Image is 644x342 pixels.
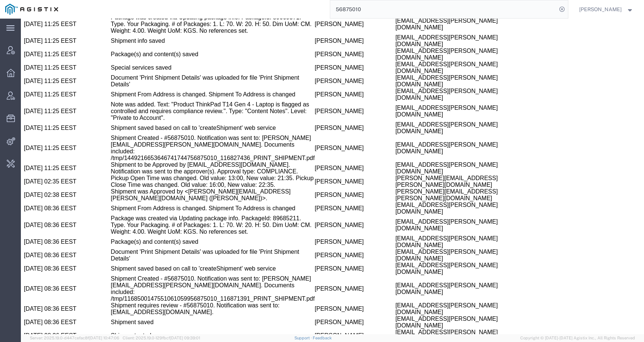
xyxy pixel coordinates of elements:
span: [EMAIL_ADDRESS][PERSON_NAME][DOMAIN_NAME] [375,143,477,156]
span: [EMAIL_ADDRESS][PERSON_NAME][DOMAIN_NAME] [375,29,477,42]
td: Shipment From Address is changed. Shipment To Address is changed [90,69,294,83]
span: [PERSON_NAME][EMAIL_ADDRESS][PERSON_NAME][DOMAIN_NAME] [375,170,477,183]
td: [DATE] 11:25 EEST [3,83,90,103]
td: [PERSON_NAME] [294,297,374,310]
td: [PERSON_NAME] [294,310,374,324]
span: [EMAIL_ADDRESS][PERSON_NAME][DOMAIN_NAME] [375,297,477,310]
span: [EMAIL_ADDRESS][PERSON_NAME][DOMAIN_NAME] [375,123,477,136]
td: [PERSON_NAME] [294,243,374,257]
span: [EMAIL_ADDRESS][PERSON_NAME][DOMAIN_NAME] [375,183,477,196]
td: Shipment rated [90,310,294,324]
span: [PERSON_NAME][EMAIL_ADDRESS][PERSON_NAME][DOMAIN_NAME] [375,156,477,169]
td: Shipment Created - #56875010. Notification was sent to: [PERSON_NAME][EMAIL_ADDRESS][PERSON_NAME]... [90,116,294,143]
td: [PERSON_NAME] [294,170,374,183]
td: [PERSON_NAME] [294,217,374,230]
iframe: FS Legacy Container [21,19,644,334]
td: [DATE] 08:36 EEST [3,257,90,284]
span: [DATE] 10:47:06 [89,336,119,340]
td: Package(s) and content(s) saved [90,217,294,230]
span: [EMAIL_ADDRESS][PERSON_NAME][DOMAIN_NAME] [375,69,477,82]
span: [EMAIL_ADDRESS][PERSON_NAME][DOMAIN_NAME] [375,243,477,256]
span: [EMAIL_ADDRESS][PERSON_NAME][DOMAIN_NAME] [375,56,477,69]
td: [DATE] 11:25 EEST [3,56,90,69]
td: Note was added. Text: "Product ThinkPad T14 Gen 4 - Laptop is flagged as controlled and requires ... [90,83,294,103]
td: Package was created via Updating package info. PackageId: 89685211. Type. Your Packaging. # of Pa... [90,196,294,217]
a: Support [294,336,313,340]
td: Shipment saved based on call to 'createShipment' web service [90,243,294,257]
td: Shipment requires review - #56875010. Notification was sent to: [EMAIL_ADDRESS][DOMAIN_NAME]. [90,284,294,297]
span: Server: 2025.19.0-d447cefac8f [30,336,119,340]
td: [PERSON_NAME] [294,143,374,156]
td: Shipment to be Approved by [EMAIL_ADDRESS][DOMAIN_NAME]. Notification was sent to the approver(s)... [90,143,294,156]
td: Shipment From Address is changed. Shipment To Address is changed [90,183,294,196]
td: [DATE] 08:36 EEST [3,243,90,257]
td: [DATE] 08:36 EEST [3,196,90,217]
td: [PERSON_NAME] [294,284,374,297]
span: Client: 2025.19.0-129fbcf [123,336,200,340]
td: Document 'Print Shipment Details' was uploaded for file 'Print Shipment Details' [90,56,294,69]
button: [PERSON_NAME] [579,5,634,14]
td: [DATE] 11:25 EEST [3,143,90,156]
span: [EMAIL_ADDRESS][PERSON_NAME][DOMAIN_NAME] [375,86,477,99]
td: [DATE] 08:36 EEST [3,310,90,324]
td: [DATE] 11:25 EEST [3,116,90,143]
span: Copyright © [DATE]-[DATE] Agistix Inc., All Rights Reserved [520,335,635,341]
td: [DATE] 11:25 EEST [3,69,90,83]
td: [DATE] 08:36 EEST [3,183,90,196]
td: [PERSON_NAME] [294,83,374,103]
td: [DATE] 08:36 EEST [3,230,90,243]
span: [EMAIL_ADDRESS][PERSON_NAME][DOMAIN_NAME] [375,200,477,213]
span: [EMAIL_ADDRESS][PERSON_NAME][DOMAIN_NAME] [375,263,477,277]
td: [PERSON_NAME] [294,183,374,196]
td: Shipment Created - #56875010. Notification was sent to: [PERSON_NAME][EMAIL_ADDRESS][PERSON_NAME]... [90,257,294,284]
td: [DATE] 08:36 EEST [3,284,90,297]
td: Pickup Open Time was changed. Old value: 13:00, New value: 21:35. Pickup Close Time was changed. ... [90,156,294,170]
span: [EMAIL_ADDRESS][PERSON_NAME][DOMAIN_NAME] [375,230,477,243]
td: [PERSON_NAME] [294,103,374,116]
td: [PERSON_NAME] [294,156,374,170]
td: [DATE] 11:25 EEST [3,16,90,29]
td: [DATE] 11:25 EEST [3,29,90,42]
span: [DATE] 09:39:01 [170,336,200,340]
span: [EMAIL_ADDRESS][PERSON_NAME][DOMAIN_NAME] [375,310,477,323]
td: [PERSON_NAME] [294,257,374,284]
td: [PERSON_NAME] [294,196,374,217]
span: [EMAIL_ADDRESS][PERSON_NAME][DOMAIN_NAME] [375,217,477,230]
td: Shipment saved [90,297,294,310]
td: Document 'Print Shipment Details' was uploaded for file 'Print Shipment Details' [90,230,294,243]
td: [PERSON_NAME] [294,116,374,143]
span: [EMAIL_ADDRESS][PERSON_NAME][DOMAIN_NAME] [375,16,477,29]
td: Shipment saved based on call to 'createShipment' web service [90,103,294,116]
span: [EMAIL_ADDRESS][PERSON_NAME][DOMAIN_NAME] [375,284,477,297]
td: [PERSON_NAME] [294,56,374,69]
td: [DATE] 08:36 EEST [3,297,90,310]
td: [DATE] 02:35 EEST [3,156,90,170]
td: Package(s) and content(s) saved [90,29,294,42]
td: [DATE] 11:25 EEST [3,103,90,116]
a: Feedback [313,336,332,340]
td: [PERSON_NAME] [294,29,374,42]
td: Shipment info saved [90,16,294,29]
td: Special services saved [90,42,294,56]
span: [EMAIL_ADDRESS][PERSON_NAME][DOMAIN_NAME] [375,42,477,55]
span: Kate Petrenko [579,5,622,13]
td: [PERSON_NAME] [294,69,374,83]
td: [PERSON_NAME] [294,42,374,56]
td: [DATE] 11:25 EEST [3,42,90,56]
input: Search for shipment number, reference number [330,0,557,18]
span: [EMAIL_ADDRESS][PERSON_NAME][DOMAIN_NAME] [375,103,477,116]
img: logo [5,4,58,15]
td: [PERSON_NAME] [294,230,374,243]
td: [PERSON_NAME] [294,16,374,29]
td: Shipment was Approved by <[PERSON_NAME][EMAIL_ADDRESS][PERSON_NAME][DOMAIN_NAME] ([PERSON_NAME])>. [90,170,294,183]
td: [DATE] 02:38 EEST [3,170,90,183]
td: [DATE] 08:36 EEST [3,217,90,230]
